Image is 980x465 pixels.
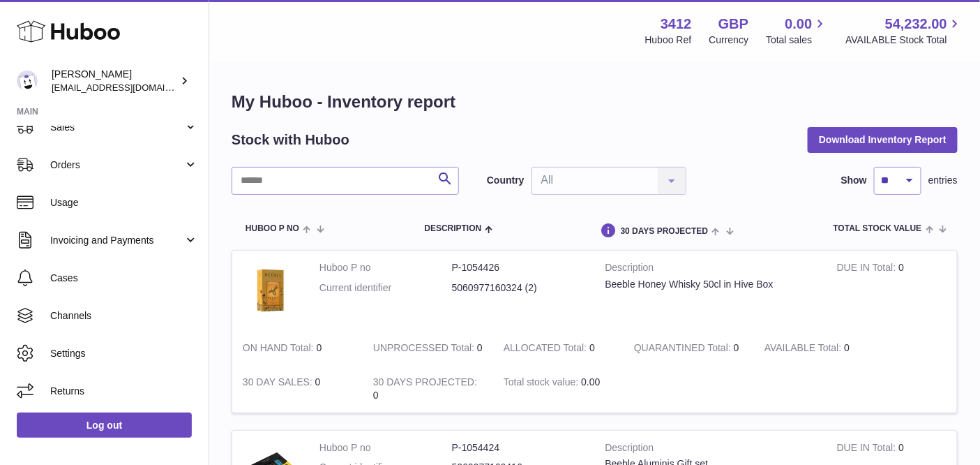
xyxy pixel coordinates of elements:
label: Country [487,174,525,187]
dt: Current identifier [319,281,452,295]
strong: 3412 [661,15,692,34]
td: 0 [232,331,363,365]
div: Currency [709,34,749,47]
span: Total stock value [834,224,922,233]
span: entries [928,174,958,187]
strong: DUE IN Total [837,262,898,276]
a: 0.00 Total sales [766,15,828,47]
h2: Stock with Huboo [232,131,349,149]
span: AVAILABLE Stock Total [845,34,963,47]
span: 0 [734,342,739,353]
span: 0.00 [785,15,813,34]
strong: Description [605,441,816,458]
a: Log out [17,413,192,438]
div: [PERSON_NAME] [52,68,177,94]
img: info@beeble.buzz [17,71,38,91]
strong: 30 DAY SALES [243,376,315,391]
button: Download Inventory Report [808,127,958,152]
span: Cases [50,272,198,285]
span: 54,232.00 [885,15,947,34]
dd: P-1054426 [452,261,585,274]
dd: 5060977160324 (2) [452,281,585,295]
span: Huboo P no [246,224,299,233]
img: product image [243,261,299,317]
span: Total sales [766,34,828,47]
h1: My Huboo - Inventory report [232,91,958,113]
strong: UNPROCESSED Total [373,342,477,357]
td: 0 [827,251,957,331]
div: Huboo Ref [645,34,692,47]
strong: Description [605,261,816,278]
strong: GBP [718,15,748,34]
a: 54,232.00 AVAILABLE Stock Total [845,15,963,47]
strong: QUARANTINED Total [634,342,734,357]
div: Beeble Honey Whisky 50cl in Hive Box [605,278,816,291]
strong: ON HAND Total [243,342,317,357]
span: Usage [50,196,198,209]
dt: Huboo P no [319,441,452,455]
span: 30 DAYS PROJECTED [621,227,709,236]
strong: ALLOCATED Total [504,342,589,357]
strong: Total stock value [504,376,581,391]
span: Channels [50,309,198,323]
td: 0 [363,331,493,365]
label: Show [841,174,867,187]
td: 0 [232,365,363,413]
dd: P-1054424 [452,441,585,455]
strong: 30 DAYS PROJECTED [373,376,477,391]
td: 0 [754,331,884,365]
td: 0 [363,365,493,413]
strong: AVAILABLE Total [764,342,844,357]
span: Description [424,224,481,233]
span: Sales [50,121,183,134]
span: 0.00 [581,376,600,387]
strong: DUE IN Total [837,442,898,457]
span: Returns [50,385,198,398]
span: Orders [50,158,183,172]
span: Invoicing and Payments [50,234,183,247]
span: Settings [50,347,198,360]
td: 0 [493,331,624,365]
span: [EMAIL_ADDRESS][DOMAIN_NAME] [52,82,205,93]
dt: Huboo P no [319,261,452,274]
